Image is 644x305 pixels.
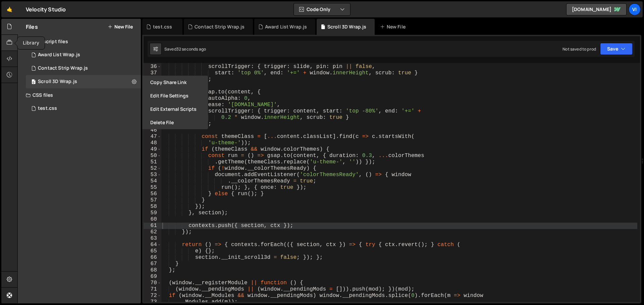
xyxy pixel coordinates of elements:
button: Save [600,43,633,55]
div: 48 [144,140,161,146]
div: 72 [144,293,161,299]
div: New File [380,23,408,30]
div: 59 [144,210,161,216]
a: 🤙 [1,1,18,17]
div: 64 [144,242,161,248]
a: Vi [629,3,641,15]
div: Library [17,37,45,49]
h2: Files [26,23,38,30]
div: 47 [144,134,161,140]
div: test.css [153,23,172,30]
div: 69 [144,274,161,280]
button: Copy share link [142,76,208,89]
div: Velocity Studio [26,5,66,13]
div: 16470/44603.js [26,75,141,88]
div: 56 [144,191,161,197]
div: 53 [144,172,161,178]
div: 62 [144,229,161,235]
div: 54 [144,178,161,184]
div: Scroll 3D Wrap.js [38,79,77,85]
div: 16470/44604.js [26,48,141,62]
div: Javascript files [18,35,141,48]
div: Not saved to prod [562,46,596,52]
span: 0 [32,80,36,85]
button: Edit External Scripts [142,102,208,116]
div: 67 [144,261,161,267]
div: 37 [144,70,161,76]
div: Award List Wrap.js [265,23,307,30]
div: Scroll 3D Wrap.js [327,23,367,30]
div: 71 [144,286,161,293]
div: 51 [144,159,161,165]
div: 55 [144,184,161,191]
div: 49 [144,146,161,153]
button: Edit File Settings [142,89,208,102]
div: Saved [164,46,206,52]
button: Code Only [294,3,350,15]
div: 68 [144,267,161,274]
div: 16470/44606.css [26,102,141,115]
div: 61 [144,223,161,229]
div: Contact Strip Wrap.js [195,23,245,30]
div: Award List Wrap.js [38,52,80,58]
div: 63 [144,235,161,242]
div: 60 [144,216,161,223]
div: 65 [144,248,161,254]
div: 46 [144,127,161,134]
div: 66 [144,254,161,261]
div: 70 [144,280,161,286]
div: 58 [144,204,161,210]
button: New File [108,24,133,29]
button: Delete File [142,116,208,129]
div: 32 seconds ago [176,46,206,52]
div: CSS files [18,88,141,102]
div: Contact Strip Wrap.js [38,65,88,71]
div: 36 [144,64,161,70]
div: test.css [38,105,57,111]
a: [DOMAIN_NAME] [566,3,627,15]
div: 57 [144,197,161,204]
div: 52 [144,165,161,172]
div: 16470/44605.js [26,62,141,75]
div: 50 [144,153,161,159]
